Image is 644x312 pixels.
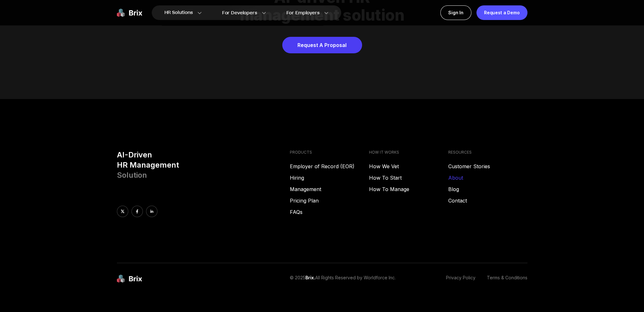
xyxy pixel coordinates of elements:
[448,185,527,193] a: Blog
[282,37,362,53] a: Request A Proposal
[369,185,448,193] a: How To Manage
[369,174,448,182] a: How To Start
[290,185,369,193] a: Management
[164,8,193,18] span: HR Solutions
[117,275,142,283] img: brix
[117,150,285,180] h3: AI-Driven HR Management
[290,208,369,216] a: FAQs
[286,10,320,16] span: For Employers
[448,163,527,170] a: Customer Stories
[290,197,369,204] a: Pricing Plan
[305,275,315,280] span: Brix.
[222,10,257,16] span: For Developers
[448,150,527,155] h4: RESOURCES
[369,163,448,170] a: How We Vet
[448,197,527,204] a: Contact
[487,275,527,283] a: Terms & Conditions
[369,150,448,155] h4: HOW IT WORKS
[290,150,369,155] h4: PRODUCTS
[117,170,147,180] span: Solution
[476,5,527,20] a: Request a Demo
[290,174,369,182] a: Hiring
[440,5,471,20] a: Sign In
[448,174,527,182] a: About
[446,275,475,283] a: Privacy Policy
[290,163,369,170] a: Employer of Record (EOR)
[290,275,396,283] p: © 2025 All Rights Reserved by Worldforce Inc.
